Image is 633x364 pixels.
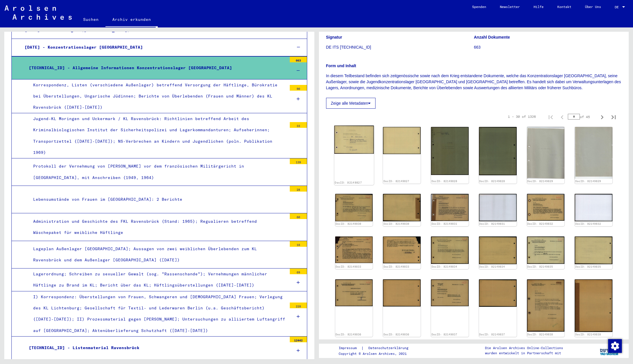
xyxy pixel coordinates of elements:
[290,122,307,128] div: 33
[29,268,287,291] div: Lagerordnung; Schreiben zu sexueller Gewalt (sog. "Rassenschande"); Vernehmungen männlicher Häftl...
[290,85,307,91] div: 90
[339,345,361,351] a: Impressum
[29,113,287,158] div: Jugend-KL Moringen und Uckermark / KL Ravensbrück: Richtlinien betreffend Arbeit des Kriminalbiol...
[599,343,620,358] img: yv_logo.png
[431,127,469,175] img: 001.jpg
[575,333,601,336] a: DocID: 82149838
[485,351,563,356] p: wurden entwickelt in Partnerschaft mit
[384,222,409,225] a: DocID: 82149830
[432,180,457,183] a: DocID: 82149828
[384,265,409,268] a: DocID: 82149833
[290,241,307,247] div: 16
[575,236,612,264] img: 002.jpg
[29,243,287,266] div: Lageplan Außenlager [GEOGRAPHIC_DATA]; Aussagen von zwei weiblichen Überlebenden zum KL Ravensbrü...
[326,44,474,50] p: DE ITS [TECHNICAL_ID]
[326,35,342,39] b: Signatur
[290,213,307,219] div: 60
[508,114,536,119] div: 1 – 30 of 1326
[485,345,563,351] p: Die Arolsen Archives Online-Collections
[479,265,505,268] a: DocID: 82149834
[383,194,421,221] img: 002.jpg
[545,111,556,122] button: First page
[29,161,287,183] div: Protokoll der Vernehmung von [PERSON_NAME] vor dem französischen Militärgericht in [GEOGRAPHIC_DA...
[383,236,421,263] img: 002.jpg
[479,194,517,221] img: 002.jpg
[336,222,361,225] a: DocID: 82149830
[527,236,565,264] img: 001.jpg
[339,345,415,351] div: |
[431,194,469,221] img: 001.jpg
[29,216,287,238] div: Administration und Geschichte des FKL Ravensbrück (Stand: 1965); Regualieren betreffend Wäschepak...
[527,194,565,221] img: 001.jpg
[608,339,622,353] div: Zustimmung ändern
[432,333,457,336] a: DocID: 82149837
[527,333,553,336] a: DocID: 82149838
[29,291,287,336] div: I) Korrespondenz: Überstellungen von Frauen, Schwangeren und [DEMOGRAPHIC_DATA] Frauen; Verlegung...
[608,111,619,122] button: Last page
[335,279,373,306] img: 001.jpg
[339,351,415,356] p: Copyright © Arolsen Archives, 2021
[568,114,596,120] div: of 45
[575,180,601,183] a: DocID: 82149829
[384,180,409,183] a: DocID: 82149827
[575,265,601,268] a: DocID: 82149835
[290,303,307,308] div: 228
[336,265,361,268] a: DocID: 82149833
[335,236,373,263] img: 001.jpg
[25,342,287,353] div: [TECHNICAL_ID] - Listenmaterial Ravensbrück
[527,180,553,183] a: DocID: 82149829
[479,333,505,336] a: DocID: 82149837
[479,180,505,183] a: DocID: 82149828
[334,126,374,154] img: 001.jpg
[290,186,307,192] div: 28
[384,333,409,336] a: DocID: 82149836
[383,127,421,154] img: 002.jpg
[29,79,287,113] div: Korrespondenz, Listen (verschiedene Außenlager) betreffend Versorgung der Häftlinge, Bürokratie b...
[474,44,622,50] p: 663
[25,62,287,73] div: [TECHNICAL_ID] - Allgemeine Informationen Konzentrationslager [GEOGRAPHIC_DATA]
[383,279,421,307] img: 002.jpg
[335,181,362,184] a: DocID: 82149827
[575,222,601,225] a: DocID: 82149832
[20,42,287,53] div: [DATE] - Konzentrationslager [GEOGRAPHIC_DATA]
[479,236,517,264] img: 002.jpg
[431,279,469,306] img: 001.jpg
[105,13,158,27] a: Archiv erkunden
[608,339,622,353] img: Zustimmung ändern
[335,194,373,221] img: 001.jpg
[575,279,612,332] img: 002.jpg
[479,279,517,307] img: 002.jpg
[615,5,621,9] span: DE
[575,194,612,221] img: 002.jpg
[431,236,469,264] img: 001.jpg
[527,265,553,268] a: DocID: 82149835
[326,73,622,91] p: In diesem Teilbestand befinden sich zeitgenössische sowie nach dem Krieg entstandene Dokumente, w...
[290,268,307,274] div: 69
[5,5,72,20] img: Arolsen_neg.svg
[596,111,608,122] button: Next page
[527,127,565,179] img: 001.jpg
[290,158,307,164] div: 139
[575,127,612,179] img: 002.jpg
[556,111,568,122] button: Previous page
[527,279,565,332] img: 001.jpg
[290,337,307,342] div: 12442
[479,127,517,175] img: 002.jpg
[76,13,105,26] a: Suchen
[290,57,307,62] div: 663
[336,333,361,336] a: DocID: 82149836
[29,194,287,205] div: Lebensumstände von Frauen im [GEOGRAPHIC_DATA]: 2 Berichte
[326,98,376,109] button: Zeige alle Metadaten
[364,345,415,351] a: Datenschutzerklärung
[432,265,457,268] a: DocID: 82149834
[474,35,510,39] b: Anzahl Dokumente
[432,222,457,225] a: DocID: 82149831
[479,222,505,225] a: DocID: 82149831
[527,222,553,225] a: DocID: 82149832
[326,63,356,68] b: Form und Inhalt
